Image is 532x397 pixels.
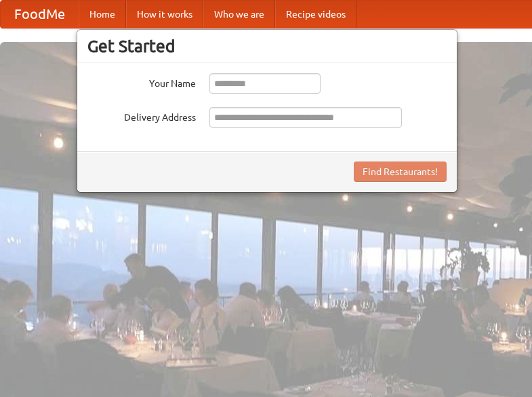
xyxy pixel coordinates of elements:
[275,1,356,28] a: Recipe videos
[87,73,196,90] label: Your Name
[87,107,196,124] label: Delivery Address
[79,1,126,28] a: Home
[1,1,79,28] a: FoodMe
[126,1,203,28] a: How it works
[354,162,447,182] button: Find Restaurants!
[203,1,275,28] a: Who we are
[87,36,447,56] h3: Get Started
